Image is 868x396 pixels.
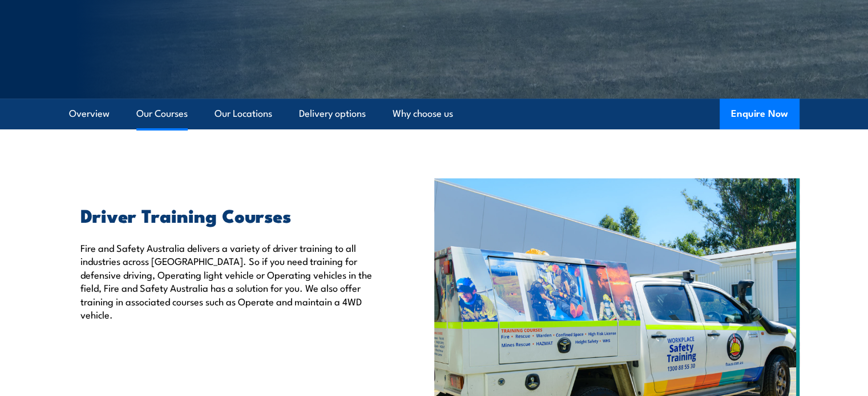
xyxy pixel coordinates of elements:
[393,99,453,129] a: Why choose us
[136,99,188,129] a: Our Courses
[299,99,366,129] a: Delivery options
[80,207,382,223] h2: Driver Training Courses
[80,241,382,321] p: Fire and Safety Australia delivers a variety of driver training to all industries across [GEOGRAP...
[215,99,272,129] a: Our Locations
[69,99,110,129] a: Overview
[720,99,800,129] button: Enquire Now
